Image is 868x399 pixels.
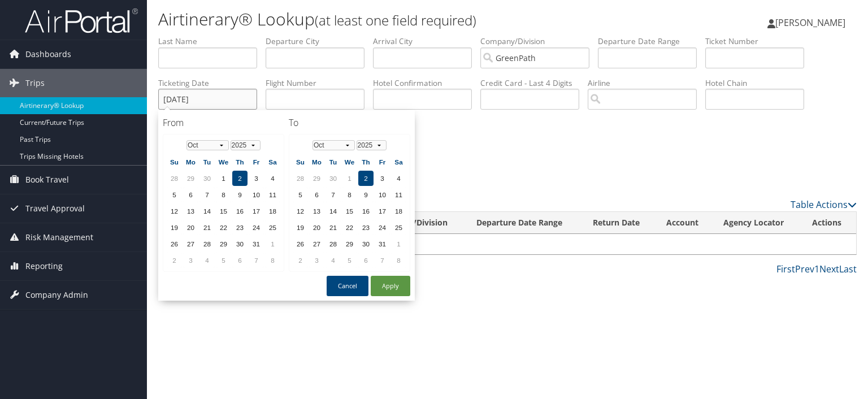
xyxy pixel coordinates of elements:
th: Departure Date Range: activate to sort column ascending [466,212,582,234]
td: 29 [183,171,198,186]
td: 3 [375,171,390,186]
th: Th [232,154,248,170]
span: Travel Approval [25,194,85,223]
td: 5 [216,253,231,268]
td: 4 [265,171,280,186]
td: 11 [391,187,406,202]
label: Flight Number [266,77,373,89]
th: Fr [375,154,390,170]
td: 1 [342,171,357,186]
td: 14 [199,203,215,219]
td: 8 [342,187,357,202]
td: 11 [265,187,280,202]
a: Prev [795,263,814,275]
label: Last Name [158,36,266,47]
td: 10 [375,187,390,202]
td: 10 [249,187,264,202]
h4: From [163,116,284,129]
td: 28 [199,236,215,251]
span: Dashboards [25,40,71,68]
th: Su [293,154,308,170]
td: 29 [309,171,324,186]
td: 26 [167,236,182,251]
td: 5 [342,253,357,268]
a: Next [819,263,839,275]
td: 4 [391,171,406,186]
label: Ticketing Date [158,77,266,89]
td: 4 [199,253,215,268]
td: 18 [391,203,406,219]
label: Airline [588,77,705,89]
th: Actions [802,212,856,234]
th: Mo [183,154,198,170]
th: Tu [199,154,215,170]
span: Book Travel [25,166,69,194]
th: We [342,154,357,170]
td: 20 [183,220,198,235]
td: 9 [232,187,248,202]
td: 30 [232,236,248,251]
td: 1 [216,171,231,186]
td: 30 [358,236,374,251]
td: 23 [232,220,248,235]
td: 12 [293,203,308,219]
label: Departure Date Range [598,36,705,47]
td: 22 [216,220,231,235]
td: 14 [325,203,341,219]
td: 8 [391,253,406,268]
a: 1 [814,263,819,275]
td: 16 [232,203,248,219]
th: Sa [391,154,406,170]
td: 29 [342,236,357,251]
td: 9 [358,187,374,202]
td: 27 [183,236,198,251]
td: 31 [249,236,264,251]
th: Account: activate to sort column ascending [656,212,714,234]
td: 25 [265,220,280,235]
td: 15 [342,203,357,219]
td: 28 [325,236,341,251]
label: Hotel Chain [705,77,813,89]
td: No Airtineraries found within the given search parameters. [159,234,856,254]
td: 2 [293,253,308,268]
h1: Airtinerary® Lookup [158,7,624,31]
td: 7 [375,253,390,268]
td: 13 [183,203,198,219]
td: 8 [216,187,231,202]
label: Ticket Number [705,36,813,47]
span: Company Admin [25,281,88,309]
th: Sa [265,154,280,170]
td: 27 [309,236,324,251]
label: Company/Division [480,36,598,47]
label: Credit Card - Last 4 Digits [480,77,588,89]
td: 18 [265,203,280,219]
td: 22 [342,220,357,235]
label: Arrival City [373,36,480,47]
th: Fr [249,154,264,170]
td: 20 [309,220,324,235]
td: 17 [375,203,390,219]
a: Table Actions [791,198,857,211]
th: Return Date: activate to sort column ascending [583,212,656,234]
td: 2 [167,253,182,268]
td: 28 [167,171,182,186]
th: Su [167,154,182,170]
td: 8 [265,253,280,268]
td: 6 [358,253,374,268]
td: 15 [216,203,231,219]
label: Hotel Confirmation [373,77,480,89]
a: [PERSON_NAME] [767,6,857,40]
td: 28 [293,171,308,186]
td: 24 [375,220,390,235]
td: 7 [325,187,341,202]
td: 19 [167,220,182,235]
td: 7 [249,253,264,268]
label: Departure City [266,36,373,47]
td: 23 [358,220,374,235]
td: 6 [309,187,324,202]
span: Reporting [25,252,63,280]
td: 4 [325,253,341,268]
span: Risk Management [25,223,93,251]
td: 13 [309,203,324,219]
td: 5 [293,187,308,202]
